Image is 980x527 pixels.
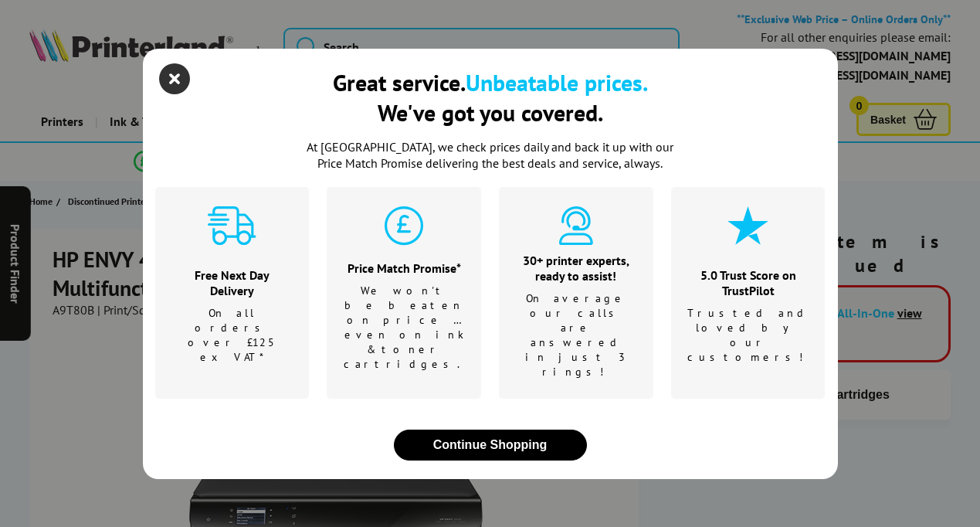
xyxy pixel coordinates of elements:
p: Trusted and loved by our customers! [687,306,809,365]
p: On average our calls are answered in just 3 rings! [518,291,634,379]
div: Free Next Day Delivery [175,267,290,298]
div: 30+ printer experts, ready to assist! [518,253,634,284]
button: close modal [163,67,186,90]
div: Price Match Promise* [344,260,464,276]
p: On all orders over £125 ex VAT* [175,306,290,365]
div: 5.0 Trust Score on TrustPilot [687,267,809,298]
button: close modal [394,430,587,461]
p: We won't be beaten on price …even on ink & toner cartridges. [344,284,464,372]
b: Unbeatable prices. [466,67,648,97]
div: Great service. We've got you covered. [333,67,648,127]
p: At [GEOGRAPHIC_DATA], we check prices daily and back it up with our Price Match Promise deliverin... [297,139,683,172]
